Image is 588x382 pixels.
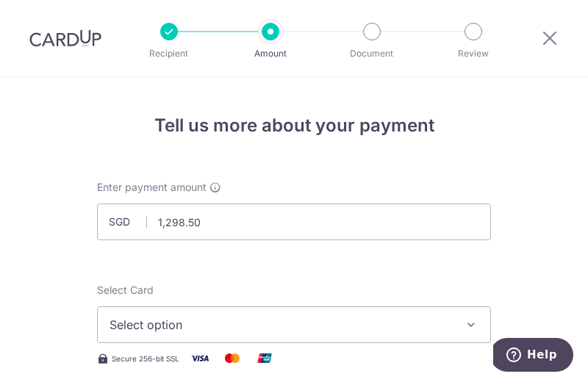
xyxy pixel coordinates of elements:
input: 0.00 [97,203,491,240]
span: SGD [109,215,147,229]
img: Mastercard [218,349,247,367]
p: Recipient [128,46,210,61]
img: CardUp [29,29,101,47]
span: Select option [110,316,452,334]
span: translation missing: en.payables.payment_networks.credit_card.summary.labels.select_card [97,284,154,296]
h4: Tell us more about your payment [97,112,491,139]
p: Document [331,46,413,61]
iframe: Opens a widget where you can find more information [493,338,573,375]
p: Amount [229,46,312,61]
span: Secure 256-bit SSL [112,353,179,364]
span: Enter payment amount [97,180,207,195]
p: Review [432,46,514,61]
img: Visa [185,349,215,367]
button: Select option [97,306,491,343]
img: Union Pay [250,349,279,367]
